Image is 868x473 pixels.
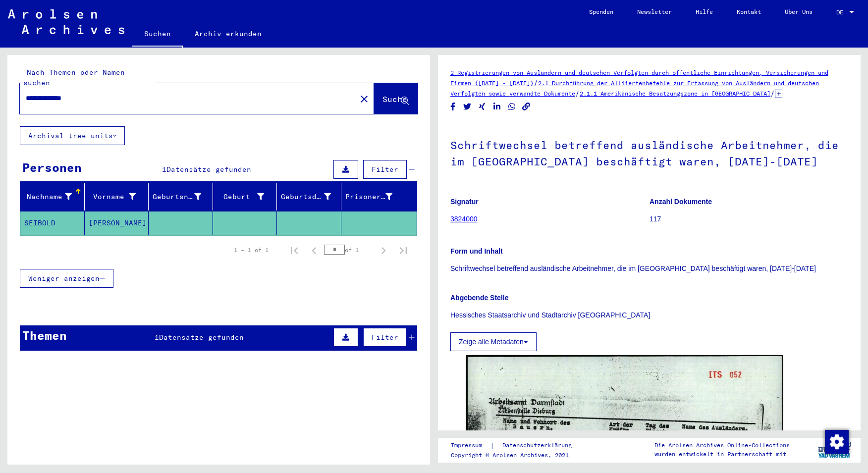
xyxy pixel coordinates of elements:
span: Filter [372,333,398,342]
div: Nachname [24,192,72,202]
div: Geburtsdatum [281,192,331,202]
div: Themen [22,326,67,344]
b: Abgebende Stelle [450,294,508,302]
b: Signatur [450,198,479,206]
div: Prisoner # [345,189,405,205]
button: Share on Xing [477,101,488,113]
img: Zustimmung ändern [825,430,849,454]
a: 2 Registrierungen von Ausländern und deutschen Verfolgten durch öffentliche Einrichtungen, Versic... [450,69,828,87]
h1: Schriftwechsel betreffend ausländische Arbeitnehmer, die im [GEOGRAPHIC_DATA] beschäftigt waren, ... [450,122,848,182]
button: Weniger anzeigen [20,269,113,288]
mat-icon: close [358,93,370,105]
mat-header-cell: Geburtsdatum [277,183,341,210]
button: First page [284,240,304,260]
mat-header-cell: Geburtsname [149,183,213,210]
div: Geburt‏ [217,189,277,205]
button: Archival tree units [20,126,125,145]
p: Die Arolsen Archives Online-Collections [654,441,790,450]
button: Clear [354,89,374,108]
a: 3824000 [450,215,478,223]
span: / [770,89,775,98]
mat-header-cell: Nachname [20,183,85,210]
b: Anzahl Dokumente [650,198,712,206]
img: Arolsen_neg.svg [8,9,124,34]
div: Vorname [89,189,149,205]
button: Share on LinkedIn [492,101,502,113]
p: Copyright © Arolsen Archives, 2021 [451,451,584,460]
div: Personen [22,158,82,176]
div: Geburtsdatum [281,189,343,205]
button: Previous page [304,240,324,260]
div: 1 – 1 of 1 [234,246,269,255]
mat-cell: SEIBOLD [20,211,85,235]
p: wurden entwickelt in Partnerschaft mit [654,450,790,459]
button: Share on WhatsApp [507,101,517,113]
div: Vorname [89,192,136,202]
div: | [451,440,584,451]
a: Suchen [132,22,183,48]
p: Hessisches Staatsarchiv und Stadtarchiv [GEOGRAPHIC_DATA] [450,310,848,320]
mat-header-cell: Vorname [85,183,149,210]
span: / [575,89,580,98]
button: Filter [363,328,407,347]
button: Share on Twitter [462,101,473,113]
a: 2.1.1 Amerikanische Besatzungszone in [GEOGRAPHIC_DATA] [580,90,770,97]
button: Filter [363,160,407,179]
div: Nachname [24,189,84,205]
button: Suche [374,83,418,114]
a: 2.1 Durchführung der Alliiertenbefehle zur Erfassung von Ausländern und deutschen Verfolgten sowi... [450,79,819,97]
button: Zeige alle Metadaten [450,332,537,351]
div: Prisoner # [345,192,393,202]
span: DE [836,9,847,16]
a: Datenschutzerklärung [494,440,584,451]
button: Share on Facebook [448,101,458,113]
a: Archiv erkunden [183,22,273,46]
span: 1 [162,165,166,174]
span: Suche [382,94,407,104]
span: / [534,78,538,87]
mat-header-cell: Prisoner # [341,183,417,210]
div: Geburtsname [153,192,201,202]
span: Weniger anzeigen [28,274,100,283]
mat-cell: [PERSON_NAME] [85,211,149,235]
img: yv_logo.png [816,437,853,462]
span: Datensätze gefunden [166,165,251,174]
div: Geburtsname [153,189,214,205]
p: Schriftwechsel betreffend ausländische Arbeitnehmer, die im [GEOGRAPHIC_DATA] beschäftigt waren, ... [450,263,848,274]
p: 117 [650,214,848,224]
span: 1 [155,333,159,342]
mat-header-cell: Geburt‏ [213,183,277,210]
div: Geburt‏ [217,192,265,202]
div: of 1 [324,245,374,255]
span: Filter [372,165,398,174]
button: Next page [374,240,393,260]
mat-label: Nach Themen oder Namen suchen [23,68,125,87]
b: Form und Inhalt [450,247,503,255]
a: Impressum [451,440,490,451]
span: Datensätze gefunden [159,333,244,342]
button: Last page [393,240,413,260]
button: Copy link [521,101,532,113]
